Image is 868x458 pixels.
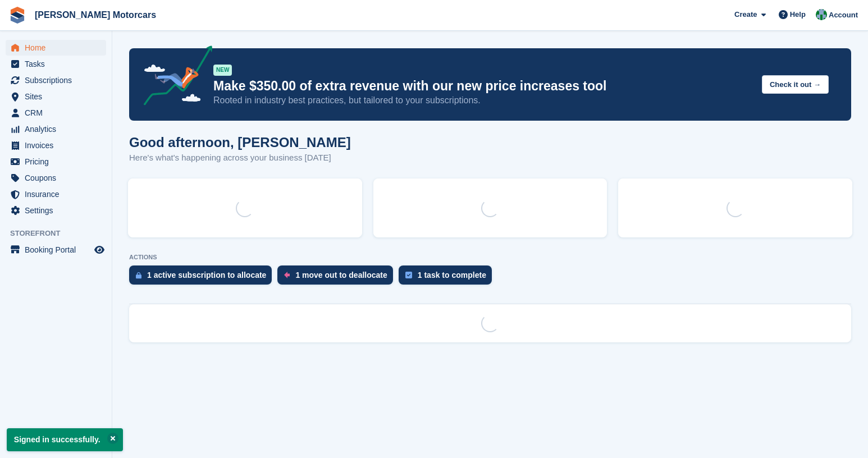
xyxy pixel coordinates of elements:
[136,272,141,279] img: active_subscription_to_allocate_icon-d502201f5373d7db506a760aba3b589e785aa758c864c3986d89f69b8ff3...
[762,75,829,94] button: Check it out →
[6,72,106,88] a: menu
[147,271,266,280] div: 1 active subscription to allocate
[25,203,92,218] span: Settings
[213,94,753,107] p: Rooted in industry best practices, but tailored to your subscriptions.
[25,154,92,170] span: Pricing
[6,40,106,56] a: menu
[6,170,106,186] a: menu
[129,152,351,164] p: Here's what's happening across your business [DATE]
[6,105,106,121] a: menu
[829,10,858,21] span: Account
[6,242,106,258] a: menu
[134,45,213,109] img: price-adjustments-announcement-icon-8257ccfd72463d97f412b2fc003d46551f7dbcb40ab6d574587a9cd5c0d94...
[213,78,753,94] p: Make $350.00 of extra revenue with our new price increases tool
[25,170,92,186] span: Coupons
[418,271,486,280] div: 1 task to complete
[6,89,106,104] a: menu
[10,228,112,239] span: Storefront
[25,40,92,56] span: Home
[129,254,851,261] p: ACTIONS
[9,7,26,24] img: stora-icon-8386f47178a22dfd0bd8f6a31ec36ba5ce8667c1dd55bd0f319d3a0aa187defe.svg
[6,203,106,218] a: menu
[25,89,92,104] span: Sites
[7,428,123,451] p: Signed in successfully.
[277,265,398,290] a: 1 move out to deallocate
[295,271,387,280] div: 1 move out to deallocate
[25,138,92,153] span: Invoices
[213,65,232,76] div: NEW
[6,121,106,137] a: menu
[93,243,106,257] a: Preview store
[25,72,92,88] span: Subscriptions
[129,265,277,290] a: 1 active subscription to allocate
[25,242,92,258] span: Booking Portal
[6,154,106,170] a: menu
[284,272,290,278] img: move_outs_to_deallocate_icon-f764333ba52eb49d3ac5e1228854f67142a1ed5810a6f6cc68b1a99e826820c5.svg
[6,56,106,72] a: menu
[25,121,92,137] span: Analytics
[25,186,92,202] span: Insurance
[129,135,351,150] h1: Good afternoon, [PERSON_NAME]
[816,9,827,20] img: Tina Ricks
[790,9,806,20] span: Help
[6,138,106,153] a: menu
[734,9,757,20] span: Create
[6,186,106,202] a: menu
[30,6,161,24] a: [PERSON_NAME] Motorcars
[405,272,412,278] img: task-75834270c22a3079a89374b754ae025e5fb1db73e45f91037f5363f120a921f8.svg
[25,105,92,121] span: CRM
[399,265,497,290] a: 1 task to complete
[25,56,92,72] span: Tasks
